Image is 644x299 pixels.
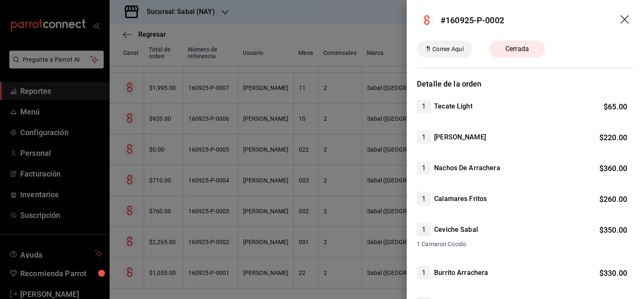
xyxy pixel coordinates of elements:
span: 1 Camaron Cocido [417,240,627,249]
h3: Detalle de la orden [417,78,634,90]
span: $ 220.00 [599,133,627,142]
span: Comer Aquí [429,45,467,54]
button: drag [620,15,631,25]
h4: Burrito Arrachera [434,268,488,278]
span: Cerrada [500,44,534,54]
h4: Tecate Light [434,101,472,111]
span: 1 [417,163,431,173]
span: $ 350.00 [599,226,627,234]
span: 1 [417,132,431,142]
span: 1 [417,268,431,278]
span: 1 [417,225,431,235]
span: $ 65.00 [604,102,627,111]
span: 1 [417,194,431,204]
span: $ 330.00 [599,269,627,277]
span: $ 360.00 [599,164,627,173]
h4: Ceviche Sabal [434,225,478,235]
span: 1 [417,101,431,111]
h4: Calamares Fritos [434,194,487,204]
div: #160925-P-0002 [440,14,504,27]
h4: Nachos De Arrachera [434,163,500,173]
span: $ 260.00 [599,195,627,204]
h4: [PERSON_NAME] [434,132,486,142]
